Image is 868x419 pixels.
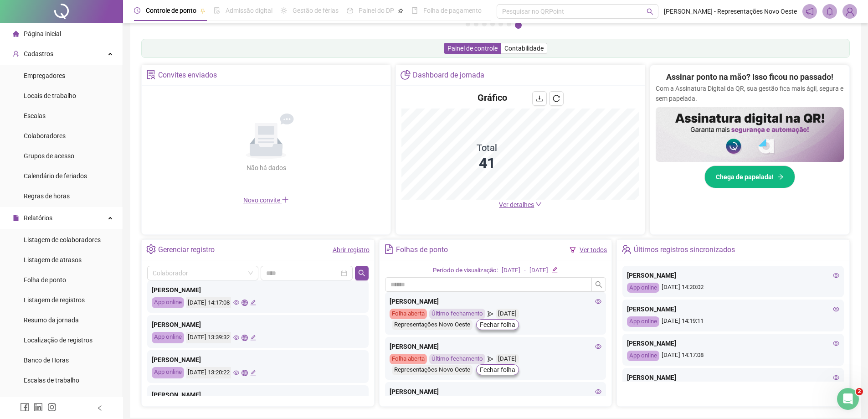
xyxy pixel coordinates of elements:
[146,7,196,14] span: Controle de ponto
[241,335,247,341] span: global
[502,266,520,275] div: [DATE]
[293,7,339,14] span: Gestão de férias
[666,71,833,83] h2: Assinar ponto na mão? Isso ficou no passado!
[488,309,493,319] span: send
[504,45,544,52] span: Contabilidade
[250,370,256,376] span: edit
[24,192,70,200] span: Regras de horas
[656,107,844,162] img: banner%2F02c71560-61a6-44d4-94b9-c8ab97240462.png
[627,304,839,314] div: [PERSON_NAME]
[146,70,156,79] span: solution
[553,95,560,102] span: reload
[24,296,85,304] span: Listagem de registros
[34,403,43,412] span: linkedin
[595,298,601,305] span: eye
[24,316,79,324] span: Resumo da jornada
[13,31,19,37] span: home
[158,67,217,83] div: Convites enviados
[627,351,839,361] div: [DATE] 14:17:08
[152,297,184,309] div: App online
[570,247,576,253] span: filter
[496,354,519,364] div: [DATE]
[833,340,839,347] span: eye
[535,201,542,207] span: down
[474,22,478,26] button: 2
[186,332,231,343] div: [DATE] 13:39:32
[833,374,839,381] span: eye
[423,7,482,14] span: Folha de pagamento
[392,365,473,375] div: Representações Novo Oeste
[482,22,487,26] button: 3
[496,309,519,319] div: [DATE]
[627,270,839,280] div: [PERSON_NAME]
[390,354,427,364] div: Folha aberta
[806,7,814,16] span: notification
[333,246,370,253] a: Abrir registro
[627,283,839,293] div: [DATE] 14:20:02
[390,309,427,319] div: Folha aberta
[347,7,353,14] span: dashboard
[466,22,470,26] button: 1
[627,283,659,293] div: App online
[282,196,289,203] span: plus
[250,300,256,305] span: edit
[47,403,56,412] span: instagram
[627,316,659,327] div: App online
[647,8,653,15] span: search
[186,367,231,378] div: [DATE] 13:20:22
[515,22,522,29] button: 7
[401,70,410,79] span: pie-chart
[224,163,308,173] div: Não há dados
[24,214,52,222] span: Relatórios
[24,50,53,57] span: Cadastros
[507,22,511,26] button: 6
[13,215,19,221] span: file
[480,365,515,375] span: Fechar folha
[243,197,289,204] span: Novo convite
[152,320,364,330] div: [PERSON_NAME]
[241,370,247,376] span: global
[478,91,507,104] h4: Gráfico
[447,45,498,52] span: Painel de controle
[233,335,239,341] span: eye
[24,276,66,284] span: Folha de ponto
[281,7,287,14] span: sun
[146,244,156,254] span: setting
[498,22,503,26] button: 5
[24,30,61,37] span: Página inicial
[536,95,543,102] span: download
[595,281,602,288] span: search
[158,242,215,258] div: Gerenciar registro
[476,364,519,375] button: Fechar folha
[413,67,484,83] div: Dashboard de jornada
[634,242,735,258] div: Últimos registros sincronizados
[24,336,92,344] span: Localização de registros
[826,7,834,16] span: bell
[24,132,66,140] span: Colaboradores
[152,332,184,343] div: App online
[24,236,101,243] span: Listagem de colaboradores
[134,7,140,14] span: clock-circle
[833,306,839,312] span: eye
[716,172,774,182] span: Chega de papelada!
[233,370,239,376] span: eye
[20,403,29,412] span: facebook
[226,7,272,14] span: Admissão digital
[24,256,82,264] span: Listagem de atrasos
[524,266,526,275] div: -
[241,300,247,305] span: global
[24,357,69,364] span: Banco de Horas
[152,390,364,400] div: [PERSON_NAME]
[499,201,534,208] span: Ver detalhes
[24,397,92,404] span: Relatório de solicitações
[152,355,364,365] div: [PERSON_NAME]
[595,388,601,395] span: eye
[552,267,558,273] span: edit
[488,354,493,364] span: send
[396,242,448,258] div: Folhas de ponto
[529,266,548,275] div: [DATE]
[24,152,74,160] span: Grupos de acesso
[499,201,542,208] a: Ver detalhes down
[580,246,607,253] a: Ver todos
[656,83,844,103] p: Com a Assinatura Digital da QR, sua gestão fica mais ágil, segura e sem papelada.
